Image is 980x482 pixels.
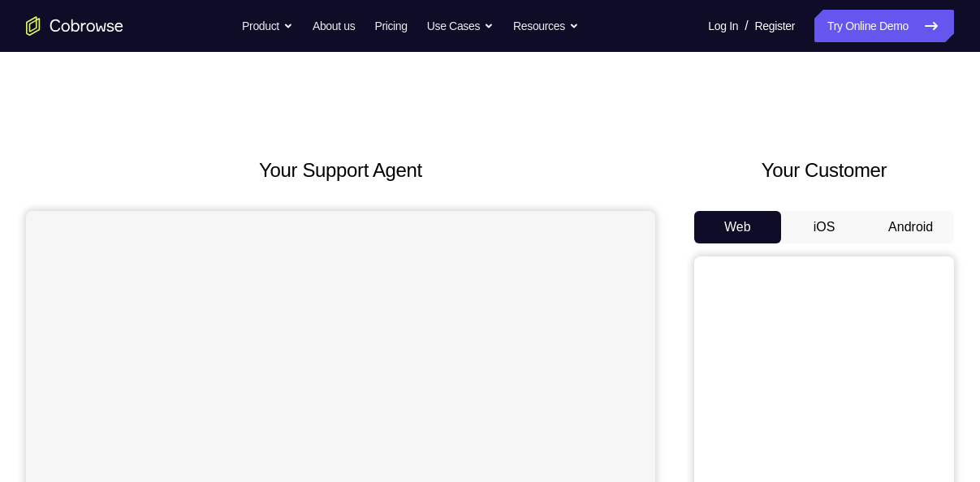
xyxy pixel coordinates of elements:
span: / [745,16,748,36]
button: iOS [781,211,868,243]
a: About us [313,10,355,42]
a: Pricing [374,10,407,42]
a: Go to the home page [26,16,123,36]
h2: Your Customer [694,156,954,185]
button: Web [694,211,781,243]
button: Use Cases [427,10,494,42]
a: Try Online Demo [814,10,954,42]
button: Product [242,10,293,42]
h2: Your Support Agent [26,156,655,185]
button: Android [867,211,954,243]
a: Register [755,10,795,42]
button: Resources [513,10,579,42]
a: Log In [708,10,738,42]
